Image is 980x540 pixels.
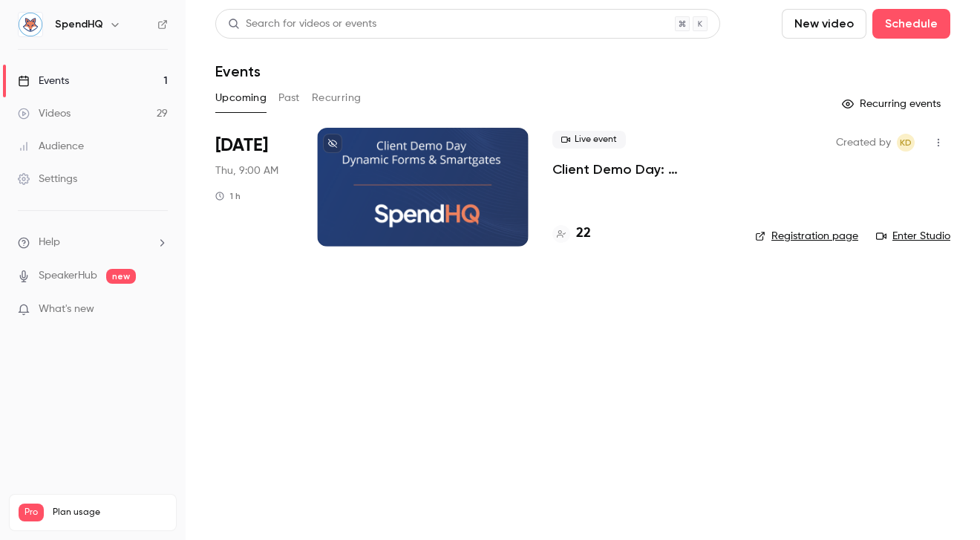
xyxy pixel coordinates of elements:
[552,160,731,178] a: Client Demo Day: Streamlining Processes with Dynamic Forms & Smartgates
[39,302,94,317] span: What's new
[18,74,69,88] div: Events
[18,235,168,250] li: help-dropdown-opener
[835,92,950,116] button: Recurring events
[215,134,268,157] span: [DATE]
[836,134,891,152] span: Created by
[900,134,912,152] span: KD
[876,229,950,244] a: Enter Studio
[18,139,84,154] div: Audience
[150,303,168,316] iframe: Noticeable Trigger
[215,62,261,80] h1: Events
[215,163,278,178] span: Thu, 9:00 AM
[782,9,866,39] button: New video
[215,190,241,202] div: 1 h
[278,86,300,110] button: Past
[552,131,626,149] span: Live event
[215,86,267,110] button: Upcoming
[55,17,103,32] h6: SpendHQ
[106,269,136,284] span: new
[755,229,858,244] a: Registration page
[18,172,77,186] div: Settings
[872,9,950,39] button: Schedule
[215,128,293,247] div: Oct 30 Thu, 10:00 AM (America/New York)
[312,86,362,110] button: Recurring
[53,507,167,518] span: Plan usage
[18,106,71,121] div: Videos
[552,224,591,244] a: 22
[576,224,591,244] h4: 22
[39,235,60,250] span: Help
[228,16,376,32] div: Search for videos or events
[39,268,97,284] a: SpeakerHub
[897,134,915,152] span: Kelly Divine
[19,504,44,521] span: Pro
[19,13,42,36] img: SpendHQ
